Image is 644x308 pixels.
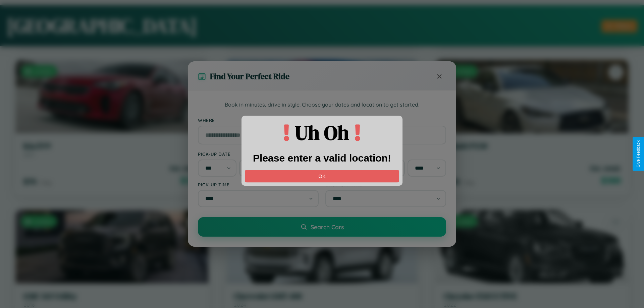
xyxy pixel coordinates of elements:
[198,101,446,109] p: Book in minutes, drive in style. Choose your dates and location to get started.
[210,71,289,82] h3: Find Your Perfect Ride
[198,182,319,187] label: Pick-up Time
[198,117,446,123] label: Where
[325,151,446,157] label: Drop-off Date
[311,223,344,231] span: Search Cars
[198,151,319,157] label: Pick-up Date
[325,182,446,187] label: Drop-off Time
